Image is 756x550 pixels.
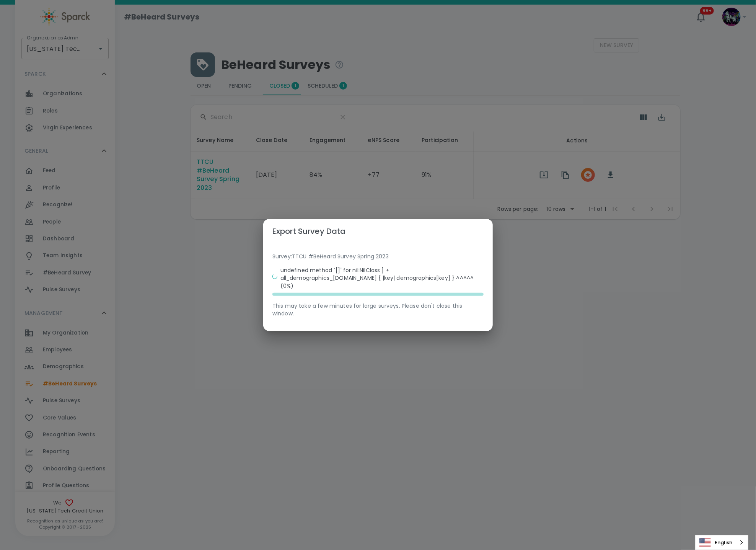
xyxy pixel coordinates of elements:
aside: Language selected: English [695,535,748,550]
div: Language [695,535,748,550]
p: Survey: TTCU #BeHeard Survey Spring 2023 [272,253,484,260]
h6: Export Survey Data [272,225,346,237]
p: undefined method `[]' for nil:NilClass ] + all_demographics_[DOMAIN_NAME] { |key| demographics[ke... [280,266,484,289]
p: This may take a few minutes for large surveys. Please don't close this window. [272,302,484,317]
a: English [696,535,748,550]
